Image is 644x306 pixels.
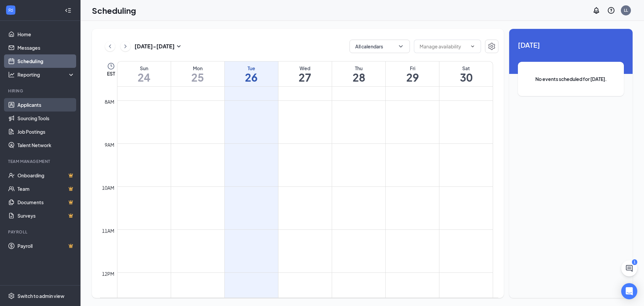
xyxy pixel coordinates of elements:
a: August 29, 2025 [386,61,439,86]
button: All calendarsChevronDown [350,40,410,53]
div: Sun [117,65,171,72]
div: 12pm [101,270,116,277]
svg: Notifications [592,6,600,14]
svg: ChatActive [625,264,633,272]
div: Hiring [8,88,73,94]
a: PayrollCrown [17,239,75,253]
svg: Collapse [65,7,71,14]
div: Open Intercom Messenger [621,283,637,299]
button: ChatActive [621,260,637,276]
svg: QuestionInfo [607,6,615,14]
a: Talent Network [17,138,75,152]
div: 11am [101,227,116,234]
div: 10am [101,184,116,191]
span: EST [107,70,115,77]
button: ChevronLeft [105,41,115,51]
a: Scheduling [17,54,75,68]
svg: Clock [107,62,115,70]
div: Wed [278,65,332,72]
h1: 26 [225,72,278,83]
svg: Settings [8,293,15,299]
svg: ChevronRight [122,42,129,50]
svg: Analysis [8,71,15,78]
a: August 25, 2025 [171,61,224,86]
a: August 27, 2025 [278,61,332,86]
h1: 29 [386,72,439,83]
svg: SmallChevronDown [175,42,183,50]
svg: ChevronLeft [107,42,113,50]
div: 8am [103,98,116,105]
a: OnboardingCrown [17,169,75,182]
h1: Scheduling [92,5,136,16]
svg: ChevronDown [470,44,475,49]
div: 9am [103,141,116,148]
h3: [DATE] - [DATE] [135,43,175,50]
a: TeamCrown [17,182,75,195]
h1: 24 [117,72,171,83]
div: Mon [171,65,224,72]
div: Payroll [8,229,73,235]
div: Thu [332,65,385,72]
button: Settings [485,40,498,53]
div: Tue [225,65,278,72]
span: [DATE] [518,40,624,50]
a: Home [17,28,75,41]
a: August 26, 2025 [225,61,278,86]
a: August 30, 2025 [439,61,493,86]
div: Fri [386,65,439,72]
a: Sourcing Tools [17,112,75,125]
div: Sat [439,65,493,72]
div: 1 [632,259,637,265]
svg: ChevronDown [397,43,404,50]
span: No events scheduled for [DATE]. [531,75,610,83]
a: SurveysCrown [17,209,75,222]
div: Reporting [17,71,75,78]
a: August 24, 2025 [117,61,171,86]
div: Switch to admin view [17,293,64,299]
svg: WorkstreamLogo [7,7,14,13]
a: August 28, 2025 [332,61,385,86]
a: DocumentsCrown [17,195,75,209]
h1: 25 [171,72,224,83]
a: Messages [17,41,75,54]
div: Team Management [8,159,73,164]
svg: Settings [488,42,496,50]
h1: 28 [332,72,385,83]
a: Applicants [17,98,75,112]
button: ChevronRight [120,41,130,51]
h1: 30 [439,72,493,83]
a: Job Postings [17,125,75,138]
div: LL [624,7,628,13]
h1: 27 [278,72,332,83]
input: Manage availability [420,43,467,50]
